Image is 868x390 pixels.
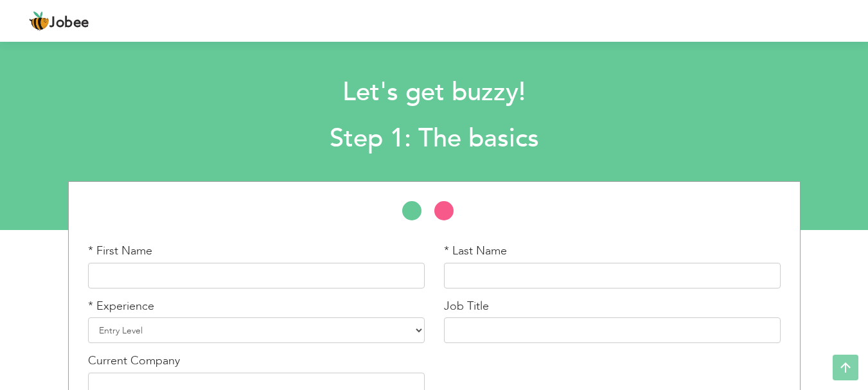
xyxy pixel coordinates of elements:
[118,76,750,109] h1: Let's get buzzy!
[29,11,49,31] img: jobee.io
[88,243,152,260] label: * First Name
[118,122,750,155] h2: Step 1: The basics
[49,16,89,30] span: Jobee
[88,353,180,369] label: Current Company
[444,243,507,260] label: * Last Name
[88,298,154,315] label: * Experience
[444,298,489,315] label: Job Title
